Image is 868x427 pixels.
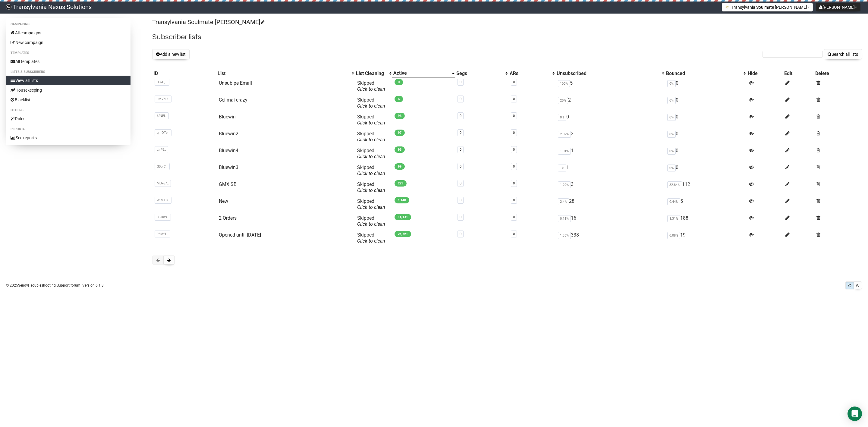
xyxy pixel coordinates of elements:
[155,129,171,136] span: qmQTe..
[357,181,385,193] span: Skipped
[558,198,569,205] span: 2.4%
[155,197,171,204] span: WlMT8..
[667,148,676,155] span: 0%
[218,71,349,77] div: List
[216,69,355,78] th: List: No sort applied, activate to apply an ascending sort
[555,145,665,162] td: 1
[558,80,570,87] span: 100%
[155,231,170,237] span: 95MfT..
[219,97,247,103] a: Cei mai crazy
[395,197,409,203] span: 1,140
[815,71,861,77] div: Delete
[665,230,747,246] td: 19
[510,71,549,77] div: ARs
[357,86,385,92] a: Click to clean
[6,4,11,10] img: 586cc6b7d8bc403f0c61b981d947c989
[219,198,228,204] a: New
[513,181,515,185] a: 0
[357,171,385,176] a: Click to clean
[667,80,676,87] span: 0%
[460,80,461,84] a: 0
[29,283,56,287] a: Troubleshooting
[783,69,814,78] th: Edit: No sort applied, sorting is disabled
[722,3,813,11] button: Transylvania Soulmate [PERSON_NAME]
[555,111,665,128] td: 0
[219,215,237,221] a: 2 Orders
[460,148,461,152] a: 0
[155,96,171,102] span: uMVoU..
[357,187,385,193] a: Click to clean
[665,111,747,128] td: 0
[395,231,411,237] span: 24,721
[665,179,747,196] td: 112
[356,71,386,77] div: List Cleaning
[513,114,515,118] a: 0
[555,95,665,111] td: 2
[155,180,171,187] span: MUx67..
[558,165,566,171] span: 1%
[155,146,168,153] span: LirF6..
[460,215,461,219] a: 0
[460,232,461,236] a: 0
[667,198,680,205] span: 0.44%
[665,78,747,95] td: 0
[557,71,659,77] div: Unsubscribed
[748,71,782,77] div: Hide
[395,180,407,187] span: 229
[395,96,403,102] span: 6
[357,131,385,143] span: Skipped
[665,69,747,78] th: Bounced: No sort applied, activate to apply an ascending sort
[219,131,238,137] a: Bluewin2
[747,69,783,78] th: Hide: No sort applied, sorting is disabled
[665,145,747,162] td: 0
[665,196,747,213] td: 5
[395,146,405,153] span: 98
[555,69,665,78] th: Unsubscribed: No sort applied, activate to apply an ascending sort
[558,131,571,138] span: 2.02%
[155,163,170,170] span: G0prC..
[357,221,385,227] a: Click to clean
[513,198,515,202] a: 0
[6,68,131,76] li: Lists & subscribers
[665,128,747,145] td: 0
[558,215,571,222] span: 0.11%
[665,95,747,111] td: 0
[219,114,236,120] a: Bluewin
[392,69,455,78] th: Active: Ascending sort applied, activate to apply a descending sort
[667,181,682,188] span: 32.84%
[558,181,571,188] span: 1.29%
[219,148,238,153] a: Bluewin4
[357,238,385,244] a: Click to clean
[357,114,385,126] span: Skipped
[395,130,405,136] span: 97
[558,148,571,155] span: 1.01%
[555,162,665,179] td: 1
[219,181,237,187] a: GMX SB
[455,69,508,78] th: Segs: No sort applied, activate to apply an ascending sort
[395,163,405,170] span: 99
[357,120,385,126] a: Click to clean
[555,213,665,230] td: 16
[6,126,131,133] li: Reports
[513,215,515,219] a: 0
[355,69,392,78] th: List Cleaning: No sort applied, activate to apply an ascending sort
[555,128,665,145] td: 2
[824,49,862,59] button: Search all lists
[6,28,131,38] a: All campaigns
[558,232,571,239] span: 1.35%
[395,79,403,85] span: 0
[6,107,131,114] li: Others
[513,97,515,101] a: 0
[357,137,385,143] a: Click to clean
[555,230,665,246] td: 338
[6,114,131,124] a: Rules
[667,232,680,239] span: 0.08%
[357,204,385,210] a: Click to clean
[460,97,461,101] a: 0
[219,165,238,170] a: Bluewin3
[460,198,461,202] a: 0
[513,232,515,236] a: 0
[555,196,665,213] td: 28
[6,38,131,47] a: New campaign
[357,148,385,159] span: Skipped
